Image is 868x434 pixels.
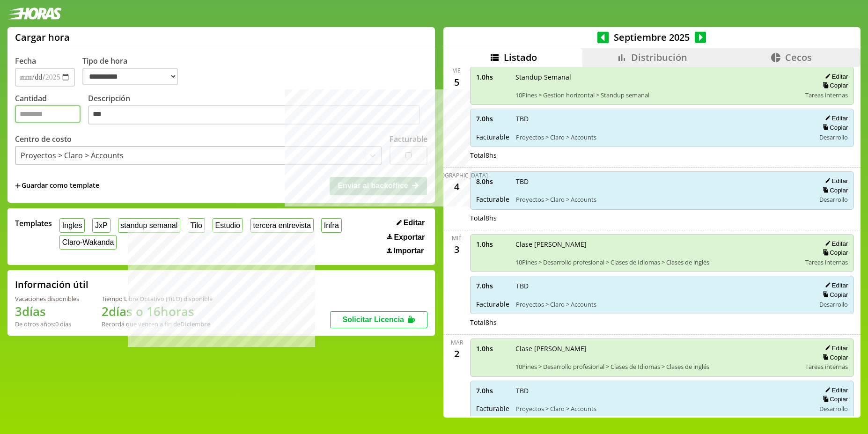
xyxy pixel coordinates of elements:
[88,93,427,127] label: Descripción
[15,294,79,303] div: Vacaciones disponibles
[15,31,70,44] h1: Cargar hora
[180,320,210,328] b: Diciembre
[250,218,314,233] button: tercera entrevista
[822,240,848,248] button: Editar
[820,81,848,89] button: Copiar
[476,177,509,186] span: 8.0 hs
[88,105,420,125] textarea: Descripción
[15,303,79,320] h1: 3 días
[805,91,848,99] span: Tareas internas
[819,405,848,413] span: Desarrollo
[15,134,72,144] label: Centro de costo
[476,73,509,81] span: 1.0 hs
[476,195,509,204] span: Facturable
[515,258,799,266] span: 10Pines > Desarrollo profesional > Clases de Idiomas > Clases de inglés
[822,344,848,352] button: Editar
[426,171,488,179] div: [DEMOGRAPHIC_DATA]
[394,233,425,242] span: Exportar
[390,134,427,144] label: Facturable
[59,235,117,250] button: Claro-Wakanda
[819,195,848,204] span: Desarrollo
[820,395,848,403] button: Copiar
[404,219,425,227] span: Editar
[82,68,178,85] select: Tipo de hora
[822,386,848,394] button: Editar
[330,311,427,328] button: Solicitar Licencia
[516,386,809,395] span: TBD
[820,353,848,361] button: Copiar
[819,300,848,309] span: Desarrollo
[15,218,52,228] span: Templates
[470,151,854,160] div: Total 8 hs
[21,150,124,161] div: Proyectos > Claro > Accounts
[476,404,509,413] span: Facturable
[476,240,509,249] span: 1.0 hs
[476,300,509,309] span: Facturable
[516,177,809,186] span: TBD
[476,386,509,395] span: 7.0 hs
[516,405,809,413] span: Proyectos > Claro > Accounts
[515,344,799,353] span: Clase [PERSON_NAME]
[15,181,21,191] span: +
[819,133,848,141] span: Desarrollo
[393,247,424,255] span: Importar
[820,249,848,257] button: Copiar
[822,177,848,185] button: Editar
[451,338,463,346] div: mar
[515,240,799,249] span: Clase [PERSON_NAME]
[321,218,342,233] button: Infra
[449,242,464,257] div: 3
[820,186,848,194] button: Copiar
[476,132,509,141] span: Facturable
[822,73,848,81] button: Editar
[82,56,185,87] label: Tipo de hora
[7,7,62,20] img: logotipo
[820,291,848,299] button: Copiar
[504,51,537,64] span: Listado
[631,51,687,64] span: Distribución
[516,114,809,123] span: TBD
[102,303,213,320] h1: 2 días o 16 horas
[453,66,461,74] div: vie
[15,93,88,127] label: Cantidad
[476,281,509,290] span: 7.0 hs
[15,278,88,291] h2: Información útil
[516,195,809,204] span: Proyectos > Claro > Accounts
[443,67,861,417] div: scrollable content
[188,218,205,233] button: Tilo
[515,362,799,371] span: 10Pines > Desarrollo profesional > Clases de Idiomas > Clases de inglés
[449,346,464,361] div: 2
[515,91,799,99] span: 10Pines > Gestion horizontal > Standup semanal
[470,213,854,222] div: Total 8 hs
[470,318,854,327] div: Total 8 hs
[805,362,848,371] span: Tareas internas
[384,233,427,242] button: Exportar
[449,74,464,89] div: 5
[822,281,848,289] button: Editar
[820,124,848,132] button: Copiar
[516,281,809,290] span: TBD
[476,344,509,353] span: 1.0 hs
[102,294,213,303] div: Tiempo Libre Optativo (TiLO) disponible
[476,114,509,123] span: 7.0 hs
[785,51,812,64] span: Cecos
[15,181,99,191] span: +Guardar como template
[92,218,110,233] button: JxP
[15,56,36,66] label: Fecha
[516,300,809,309] span: Proyectos > Claro > Accounts
[342,316,404,324] span: Solicitar Licencia
[515,73,799,81] span: Standup Semanal
[102,320,213,328] div: Recordá que vencen a fin de
[609,31,695,44] span: Septiembre 2025
[213,218,243,233] button: Estudio
[452,234,462,242] div: mié
[805,258,848,266] span: Tareas internas
[394,218,427,228] button: Editar
[822,114,848,122] button: Editar
[449,179,464,194] div: 4
[15,320,79,328] div: De otros años: 0 días
[516,133,809,141] span: Proyectos > Claro > Accounts
[59,218,85,233] button: Ingles
[118,218,180,233] button: standup semanal
[15,105,81,123] input: Cantidad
